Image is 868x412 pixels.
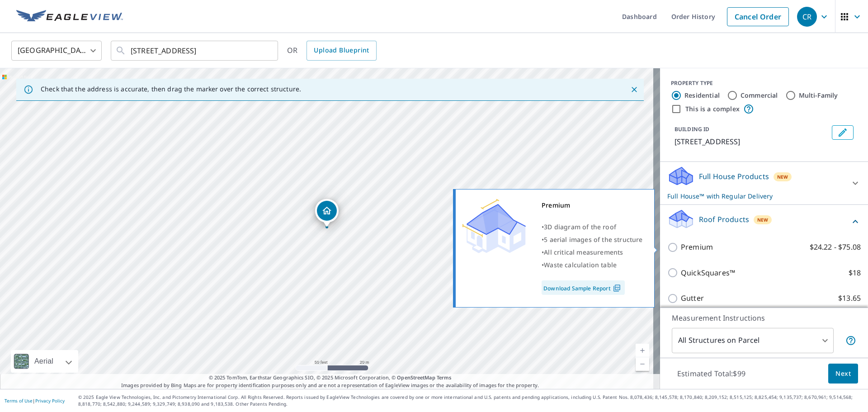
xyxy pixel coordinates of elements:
a: OpenStreetMap [397,374,435,381]
p: Measurement Instructions [672,313,856,323]
button: Close [628,84,640,95]
p: BUILDING ID [675,125,709,133]
span: All critical measurements [544,248,623,256]
p: Premium [681,242,713,253]
div: Aerial [32,350,56,373]
div: • [542,221,643,233]
div: OR [287,41,377,61]
label: This is a complex [685,104,740,114]
span: Your report will include each building or structure inside the parcel boundary. In some cases, du... [845,335,856,346]
p: QuickSquares™ [681,267,735,279]
div: PROPERTY TYPE [671,79,857,87]
label: Commercial [741,91,778,100]
div: CR [797,7,817,27]
p: Full House™ with Regular Delivery [667,191,844,201]
p: [STREET_ADDRESS] [675,136,828,147]
div: Dropped pin, building 1, Residential property, 37 Sherwood Ter Lake Bluff, IL 60044 [315,199,339,227]
span: Next [835,368,851,379]
p: Gutter [681,293,704,304]
a: Cancel Order [727,7,789,26]
a: Download Sample Report [542,280,625,295]
input: Search by address or latitude-longitude [131,38,259,63]
div: [GEOGRAPHIC_DATA] [11,38,102,63]
button: Edit building 1 [832,125,854,140]
div: Full House ProductsNewFull House™ with Regular Delivery [667,166,861,201]
span: New [777,173,788,180]
p: Estimated Total: $99 [670,364,753,384]
div: • [542,233,643,246]
span: 5 aerial images of the structure [544,235,642,244]
a: Current Level 19, Zoom Out [636,357,649,371]
p: $18 [849,267,861,279]
img: EV Logo [16,10,123,24]
img: Premium [462,199,526,253]
div: All Structures on Parcel [672,328,834,353]
a: Terms of Use [5,398,33,404]
img: Pdf Icon [611,284,623,292]
p: $24.22 - $75.08 [810,242,861,253]
span: © 2025 TomTom, Earthstar Geographics SIO, © 2025 Microsoft Corporation, © [209,374,452,382]
p: © 2025 Eagle View Technologies, Inc. and Pictometry International Corp. All Rights Reserved. Repo... [78,394,863,407]
p: Roof Products [699,214,749,225]
p: | [5,398,65,403]
span: New [757,216,769,223]
label: Multi-Family [799,91,838,100]
div: Roof ProductsNew [667,208,861,234]
span: Upload Blueprint [314,45,369,56]
label: Residential [684,91,720,100]
p: $13.65 [838,293,861,304]
a: Upload Blueprint [307,41,376,61]
div: • [542,259,643,271]
div: Aerial [11,350,78,373]
div: • [542,246,643,259]
p: Check that the address is accurate, then drag the marker over the correct structure. [41,85,301,93]
p: Full House Products [699,171,769,182]
a: Privacy Policy [35,398,65,404]
span: 3D diagram of the roof [544,223,616,231]
a: Terms [437,374,452,381]
a: Current Level 19, Zoom In [636,344,649,357]
span: Waste calculation table [544,260,617,269]
div: Premium [542,199,643,212]
button: Next [828,364,858,384]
